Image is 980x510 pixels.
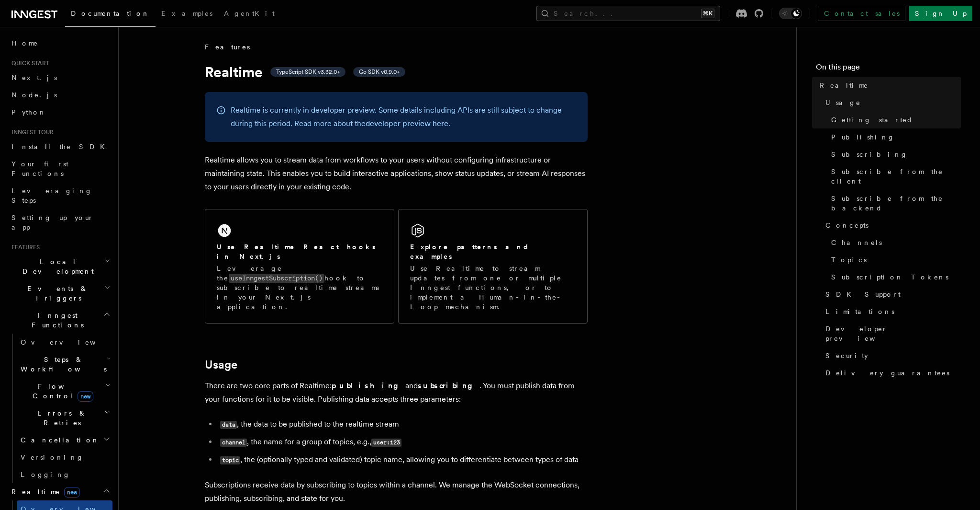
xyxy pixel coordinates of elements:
span: Errors & Retries [17,408,104,428]
a: Topics [827,251,961,268]
a: Usage [205,358,237,371]
span: Events & Triggers [8,284,104,303]
code: topic [220,456,240,464]
a: Contact sales [818,6,905,21]
span: Usage [825,98,861,107]
span: Subscription Tokens [831,272,948,282]
a: Next.js [8,69,112,86]
a: Examples [156,3,218,26]
span: Concepts [825,220,869,230]
li: , the data to be published to the realtime stream [217,417,588,431]
span: Next.js [11,74,57,81]
span: Topics [831,255,867,265]
a: Getting started [827,111,961,128]
kbd: ⌘K [701,9,714,18]
span: Limitations [825,307,894,316]
span: Getting started [831,115,913,125]
h4: On this page [816,61,961,77]
a: Channels [827,234,961,251]
a: Security [822,347,961,364]
span: new [78,391,93,402]
button: Steps & Workflows [17,351,112,378]
a: Limitations [822,303,961,320]
span: Home [11,38,38,48]
span: Quick start [8,59,49,67]
span: Subscribe from the client [831,167,961,186]
span: Features [8,243,40,251]
a: Install the SDK [8,138,112,155]
span: Setting up your app [11,214,94,231]
code: user:123 [371,439,401,447]
a: Subscribing [827,146,961,163]
span: Delivery guarantees [825,368,949,378]
h2: Explore patterns and examples [410,242,576,261]
button: Inngest Functions [8,307,112,334]
span: Documentation [71,10,150,17]
button: Search...⌘K [536,6,720,21]
span: Inngest Functions [8,311,103,330]
p: Realtime is currently in developer preview. Some details including APIs are still subject to chan... [231,104,576,130]
a: Versioning [17,449,112,466]
a: Use Realtime React hooks in Next.jsLeverage theuseInngestSubscription()hook to subscribe to realt... [205,209,394,324]
span: Your first Functions [11,160,68,177]
span: Node.js [11,91,57,99]
span: Python [11,108,46,116]
button: Events & Triggers [8,280,112,307]
span: Versioning [21,453,84,461]
span: Features [205,42,250,52]
a: Python [8,104,112,121]
span: Go SDK v0.9.0+ [359,68,400,76]
h1: Realtime [205,63,588,81]
a: Sign Up [909,6,972,21]
span: Channels [831,238,882,247]
span: Local Development [8,257,104,276]
p: There are two core parts of Realtime: and . You must publish data from your functions for it to b... [205,379,588,406]
span: Realtime [8,487,80,497]
li: , the name for a group of topics, e.g., [217,435,588,449]
a: Developer preview [822,320,961,347]
span: Subscribing [831,150,908,159]
a: Leveraging Steps [8,182,112,209]
span: Security [825,351,868,360]
a: Setting up your app [8,209,112,236]
button: Errors & Retries [17,405,112,431]
p: Realtime allows you to stream data from workflows to your users without configuring infrastructur... [205,153,588,194]
code: data [220,421,237,429]
a: Node.js [8,86,112,104]
button: Toggle dark mode [779,8,802,19]
span: Developer preview [825,324,961,343]
span: SDK Support [825,290,901,299]
li: , the (optionally typed and validated) topic name, allowing you to differentiate between types of... [217,453,588,467]
a: AgentKit [218,3,280,26]
a: Usage [822,94,961,111]
span: new [64,487,80,498]
a: Home [8,35,112,52]
a: Documentation [65,3,156,27]
p: Use Realtime to stream updates from one or multiple Inngest functions, or to implement a Human-in... [410,264,576,312]
button: Realtimenew [8,483,112,500]
code: useInngestSubscription() [229,274,324,283]
button: Flow Controlnew [17,378,112,405]
strong: subscribing [418,381,479,390]
span: Cancellation [17,435,100,445]
h2: Use Realtime React hooks in Next.js [217,242,382,261]
span: Install the SDK [11,143,111,151]
button: Cancellation [17,431,112,449]
a: Delivery guarantees [822,364,961,382]
span: Publishing [831,132,895,142]
span: Flow Control [17,382,105,401]
a: Subscription Tokens [827,268,961,286]
span: AgentKit [224,10,275,17]
strong: publishing [332,381,405,390]
span: Inngest tour [8,128,54,136]
code: channel [220,439,247,447]
span: Subscribe from the backend [831,194,961,213]
span: Leveraging Steps [11,187,92,204]
a: developer preview here [366,119,448,128]
div: Inngest Functions [8,334,112,483]
a: Logging [17,466,112,483]
a: Explore patterns and examplesUse Realtime to stream updates from one or multiple Inngest function... [398,209,588,324]
a: Overview [17,334,112,351]
a: SDK Support [822,286,961,303]
p: Subscriptions receive data by subscribing to topics within a channel. We manage the WebSocket con... [205,478,588,505]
